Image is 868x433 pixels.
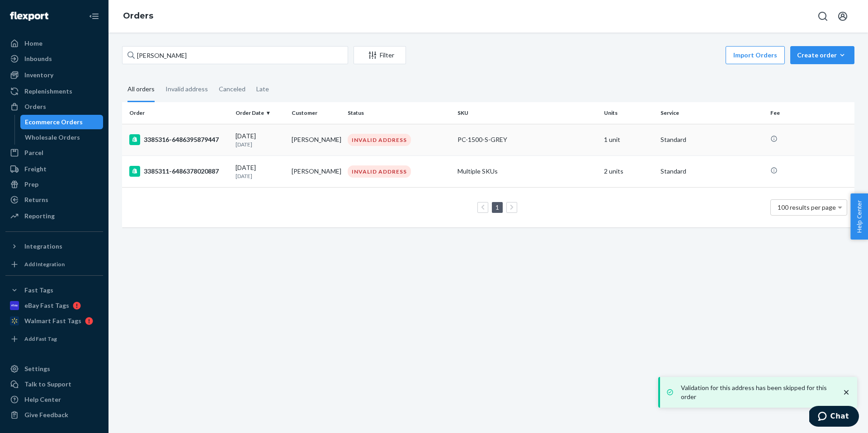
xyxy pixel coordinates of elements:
button: Filter [354,46,406,64]
div: Talk to Support [24,380,71,389]
div: PC-1500-S-GREY [458,135,597,144]
div: [DATE] [236,132,284,148]
div: eBay Fast Tags [24,301,69,310]
th: Order [122,102,232,124]
p: Standard [660,167,763,176]
td: [PERSON_NAME] [288,124,344,155]
div: Parcel [24,148,43,157]
div: Reporting [24,212,55,221]
div: 3385311-6486378020887 [129,166,228,177]
div: Fast Tags [24,286,53,295]
div: Settings [24,364,50,373]
div: INVALID ADDRESS [348,165,411,178]
div: Replenishments [24,87,72,96]
div: Home [24,39,42,48]
div: Filter [354,51,406,60]
ol: breadcrumbs [116,3,160,29]
a: Add Fast Tag [5,332,103,346]
a: Home [5,36,103,51]
a: Settings [5,362,103,376]
a: Replenishments [5,84,103,99]
div: All orders [127,77,155,102]
button: Create order [790,46,854,64]
div: Integrations [24,242,62,251]
th: Service [657,102,767,124]
p: Validation for this address has been skipped for this order [681,383,833,401]
div: INVALID ADDRESS [348,134,411,146]
a: Parcel [5,146,103,160]
button: Integrations [5,239,103,254]
img: Flexport logo [10,12,48,21]
input: Search orders [122,46,348,64]
a: Inbounds [5,52,103,66]
span: 100 results per page [778,203,836,211]
div: Help Center [24,395,61,404]
a: Returns [5,193,103,207]
a: eBay Fast Tags [5,298,103,313]
div: Wholesale Orders [25,133,80,142]
button: Fast Tags [5,283,103,297]
p: Standard [660,135,763,144]
td: Multiple SKUs [454,155,600,187]
th: Status [344,102,454,124]
a: Reporting [5,209,103,223]
button: Close Navigation [85,7,103,25]
div: Prep [24,180,38,189]
div: Create order [797,51,848,60]
a: Walmart Fast Tags [5,314,103,328]
div: [DATE] [236,163,284,180]
button: Import Orders [726,46,785,64]
div: Walmart Fast Tags [24,316,81,325]
div: Customer [292,109,340,117]
th: Fee [767,102,854,124]
svg: close toast [842,388,851,397]
div: Canceled [219,77,245,101]
a: Add Integration [5,257,103,272]
a: Help Center [5,392,103,407]
div: Give Feedback [24,410,68,419]
div: Late [256,77,269,101]
a: Wholesale Orders [20,130,104,145]
button: Help Center [850,193,868,240]
button: Open Search Box [814,7,832,25]
div: Inbounds [24,54,52,63]
button: Give Feedback [5,408,103,422]
th: SKU [454,102,600,124]
p: [DATE] [236,141,284,148]
div: 3385316-6486395879447 [129,134,228,145]
div: Freight [24,165,47,174]
td: 2 units [600,155,656,187]
th: Order Date [232,102,288,124]
a: Inventory [5,68,103,82]
a: Freight [5,162,103,176]
button: Talk to Support [5,377,103,391]
iframe: Opens a widget where you can chat to one of our agents [809,406,859,428]
a: Page 1 is your current page [494,203,501,211]
td: [PERSON_NAME] [288,155,344,187]
a: Orders [123,11,153,21]
a: Ecommerce Orders [20,115,104,129]
div: Add Integration [24,260,65,268]
a: Orders [5,99,103,114]
td: 1 unit [600,124,656,155]
th: Units [600,102,656,124]
div: Orders [24,102,46,111]
div: Add Fast Tag [24,335,57,343]
div: Ecommerce Orders [25,118,83,127]
button: Open account menu [834,7,852,25]
p: [DATE] [236,172,284,180]
div: Returns [24,195,48,204]
div: Inventory [24,71,53,80]
a: Prep [5,177,103,192]
div: Invalid address [165,77,208,101]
